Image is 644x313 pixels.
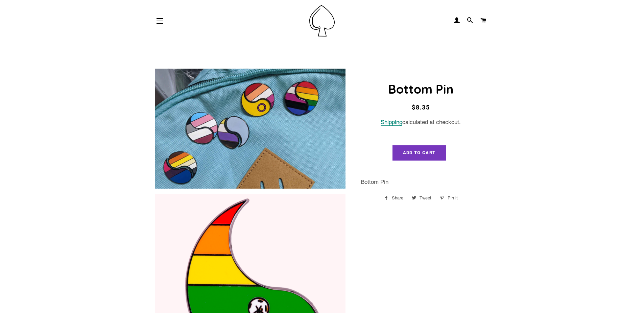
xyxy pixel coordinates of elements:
img: Pin-Ace [309,5,335,37]
button: Add to Cart [392,145,446,160]
span: Add to Cart [403,150,435,155]
span: $8.35 [412,104,430,111]
a: Shipping [381,119,402,126]
span: Share [392,193,407,203]
div: calculated at checkout. [361,118,481,127]
span: Tweet [420,193,435,203]
span: Pin it [448,193,461,203]
div: Bottom Pin [361,177,481,187]
img: Bottom Pin [155,69,346,189]
h1: Bottom Pin [361,81,481,98]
